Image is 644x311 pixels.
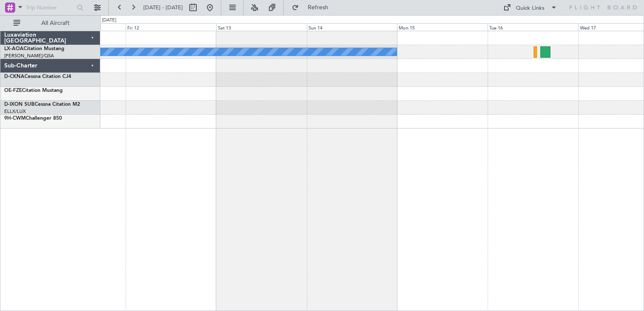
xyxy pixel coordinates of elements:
div: Mon 15 [397,23,488,31]
div: Fri 12 [126,23,216,31]
a: OE-FZECitation Mustang [4,88,63,93]
div: [DATE] [102,17,116,24]
a: 9H-CWMChallenger 850 [4,116,62,121]
button: Quick Links [499,1,561,14]
input: Trip Number [26,1,74,14]
span: D-CKNA [4,74,24,79]
div: Tue 16 [488,23,578,31]
div: Quick Links [516,4,545,13]
span: D-IXON SUB [4,102,35,107]
span: LX-AOA [4,46,24,51]
div: Sat 13 [216,23,307,31]
div: Sun 14 [307,23,397,31]
span: Refresh [301,5,336,11]
span: 9H-CWM [4,116,26,121]
span: OE-FZE [4,88,22,93]
button: All Aircraft [9,16,91,30]
a: D-CKNACessna Citation CJ4 [4,74,71,79]
a: [PERSON_NAME]/QSA [4,53,54,59]
span: [DATE] - [DATE] [143,4,183,11]
span: All Aircraft [22,20,89,26]
a: LX-AOACitation Mustang [4,46,64,51]
button: Refresh [288,1,338,14]
a: ELLX/LUX [4,108,26,115]
a: D-IXON SUBCessna Citation M2 [4,102,80,107]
